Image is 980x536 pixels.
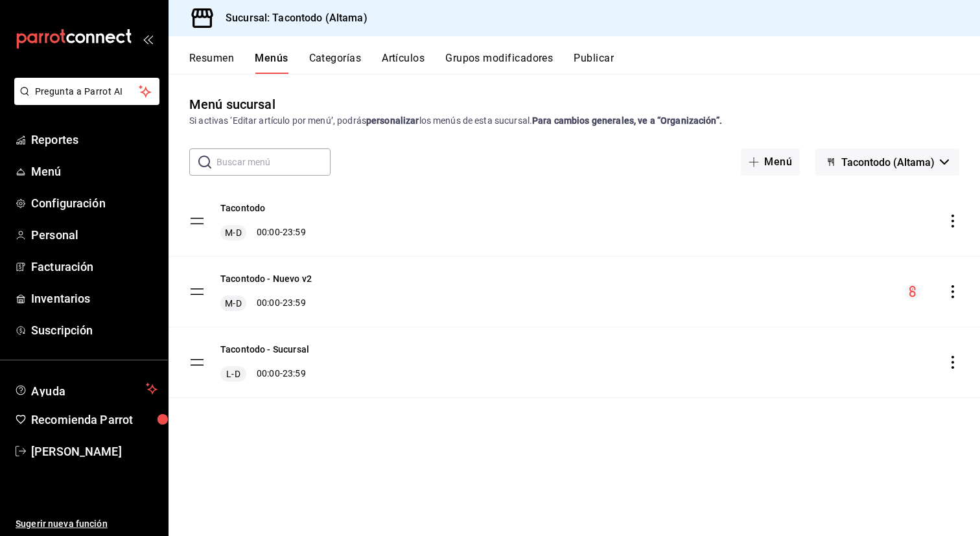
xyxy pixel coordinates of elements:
[189,213,205,229] button: drag
[31,163,157,180] span: Menú
[946,356,959,369] button: actions
[220,296,312,311] div: 00:00 - 23:59
[31,321,157,339] span: Suscripción
[532,115,722,126] strong: Para cambios generales, ve a “Organización”.
[189,114,959,128] div: Si activas ‘Editar artículo por menú’, podrás los menús de esta sucursal.
[189,52,234,74] button: Resumen
[31,131,157,148] span: Reportes
[9,94,159,108] a: Pregunta a Parrot AI
[220,343,309,356] button: Tacontodo - Sucursal
[574,52,614,74] button: Publicar
[189,355,205,370] button: drag
[14,78,159,105] button: Pregunta a Parrot AI
[16,517,157,531] span: Sugerir nueva función
[309,52,362,74] button: Categorías
[143,34,153,44] button: open_drawer_menu
[224,367,242,380] span: L-D
[220,272,312,285] button: Tacontodo - Nuevo v2
[215,10,367,26] h3: Sucursal: Tacontodo (Altama)
[841,156,935,169] span: Tacontodo (Altama)
[220,225,306,240] div: 00:00 - 23:59
[189,52,980,74] div: navigation tabs
[946,215,959,227] button: actions
[815,148,959,176] button: Tacontodo (Altama)
[222,226,244,239] span: M-D
[741,148,800,176] button: Menú
[382,52,425,74] button: Artículos
[31,411,157,428] span: Recomienda Parrot
[946,285,959,298] button: actions
[189,284,205,299] button: drag
[222,297,244,310] span: M-D
[31,381,141,397] span: Ayuda
[31,226,157,244] span: Personal
[445,52,553,74] button: Grupos modificadores
[366,115,419,126] strong: personalizar
[35,85,139,99] span: Pregunta a Parrot AI
[220,202,265,215] button: Tacontodo
[31,258,157,275] span: Facturación
[31,290,157,307] span: Inventarios
[31,194,157,212] span: Configuración
[189,95,275,114] div: Menú sucursal
[169,186,980,398] table: menu-maker-table
[31,443,157,460] span: [PERSON_NAME]
[220,366,309,382] div: 00:00 - 23:59
[255,52,288,74] button: Menús
[216,149,331,175] input: Buscar menú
